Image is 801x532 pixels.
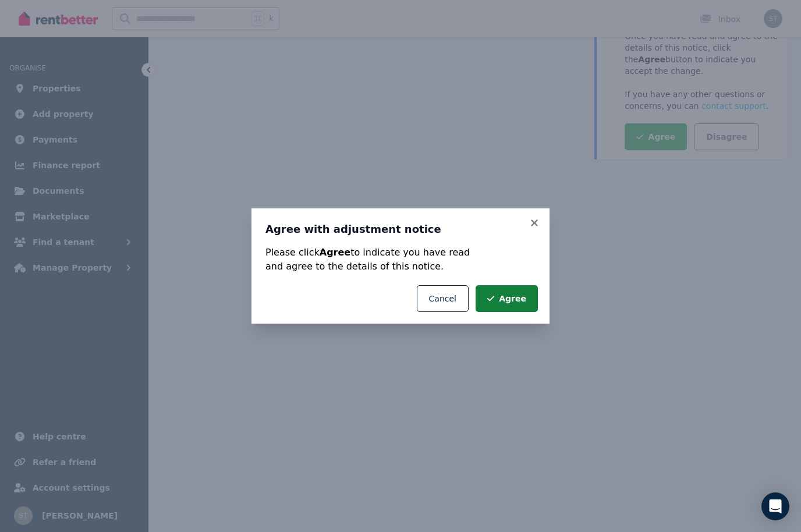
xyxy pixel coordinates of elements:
[476,285,538,312] button: Agree
[320,247,350,258] strong: Agree
[265,222,536,236] h3: Agree with adjustment notice
[761,492,789,520] div: Open Intercom Messenger
[417,285,469,312] button: Cancel
[265,246,536,274] p: Please click to indicate you have read and agree to the details of this notice.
